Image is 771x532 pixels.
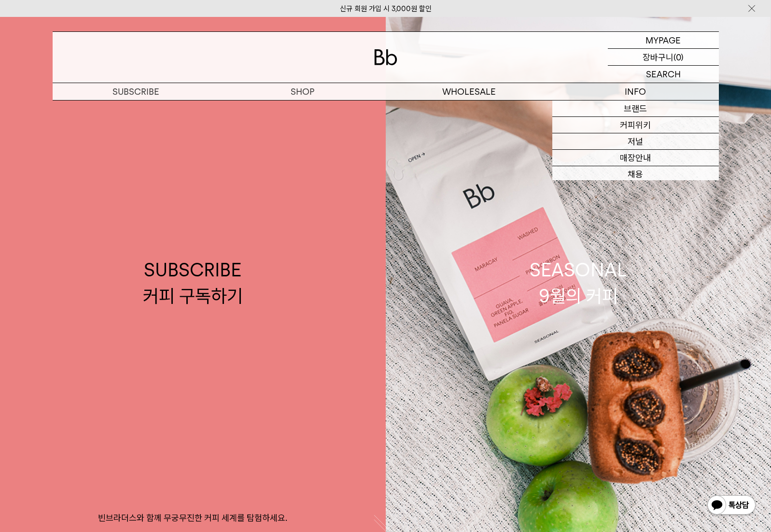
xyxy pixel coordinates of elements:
p: (0) [673,49,684,65]
a: 매장안내 [552,150,719,166]
a: 신규 회원 가입 시 3,000원 할인 [340,4,432,13]
a: SUBSCRIBE [53,83,219,100]
a: 채용 [552,166,719,183]
p: WHOLESALE [386,83,552,100]
a: 브랜드 [552,101,719,117]
p: MYPAGE [645,32,681,48]
p: INFO [552,83,719,100]
a: 장바구니 (0) [608,49,719,66]
p: 장바구니 [643,49,673,65]
p: SEARCH [646,66,681,83]
img: 카카오톡 채널 1:1 채팅 버튼 [706,494,757,518]
a: MYPAGE [608,32,719,49]
div: SUBSCRIBE 커피 구독하기 [143,257,243,308]
a: SHOP [219,83,386,100]
img: 로고 [374,49,397,65]
a: 저널 [552,133,719,150]
div: SEASONAL 9월의 커피 [530,257,627,308]
a: 커피위키 [552,117,719,133]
